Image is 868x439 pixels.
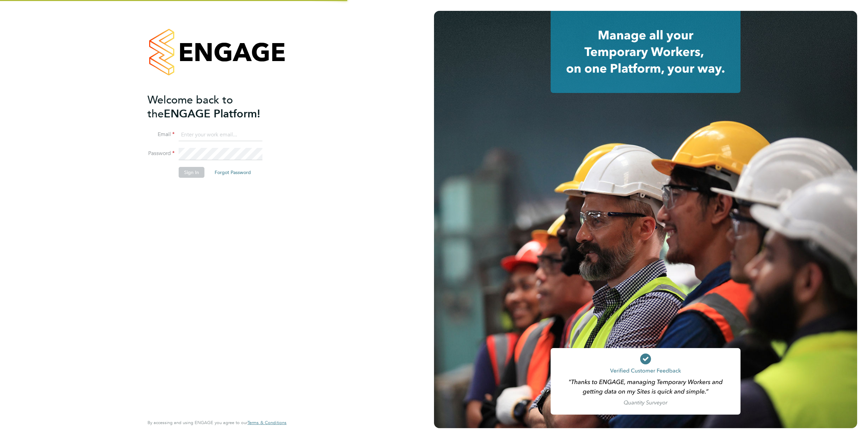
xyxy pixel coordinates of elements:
[147,93,233,120] span: Welcome back to the
[147,93,280,121] h2: ENGAGE Platform!
[179,129,262,141] input: Enter your work email...
[147,150,175,157] label: Password
[248,420,287,425] a: Terms & Conditions
[209,167,256,178] button: Forgot Password
[147,420,287,425] span: By accessing and using ENGAGE you agree to our
[147,131,175,138] label: Email
[179,167,204,178] button: Sign In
